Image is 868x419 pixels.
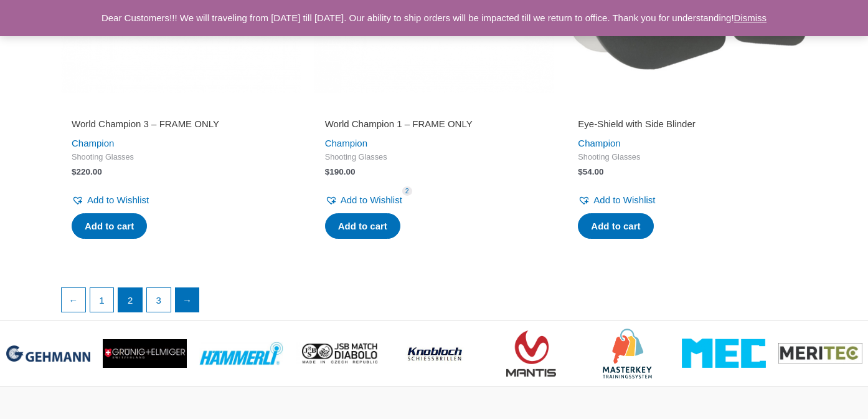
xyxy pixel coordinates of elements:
[402,186,412,196] span: 2
[325,191,402,209] a: Add to Wishlist
[578,167,583,176] span: $
[72,191,149,209] a: Add to Wishlist
[72,152,290,163] span: Shooting Glasses
[72,138,114,148] a: Champion
[72,213,147,239] a: Add to cart: “World Champion 3 - FRAME ONLY”
[62,288,85,312] a: ←
[325,100,544,115] iframe: Customer reviews powered by Trustpilot
[118,288,142,312] span: Page 2
[90,288,114,312] a: Page 1
[325,167,356,176] bdi: 190.00
[60,287,808,319] nav: Product Pagination
[578,152,796,163] span: Shooting Glasses
[72,118,290,135] a: World Champion 3 – FRAME ONLY
[341,195,402,205] span: Add to Wishlist
[578,191,655,209] a: Add to Wishlist
[578,118,796,135] a: Eye-Shield with Side Blinder
[578,100,796,115] iframe: Customer reviews powered by Trustpilot
[325,152,544,163] span: Shooting Glasses
[734,12,767,23] a: Dismiss
[325,118,544,135] a: World Champion 1 – FRAME ONLY
[578,138,620,148] a: Champion
[72,167,77,176] span: $
[578,118,796,130] h2: Eye-Shield with Side Blinder
[72,100,290,115] iframe: Customer reviews powered by Trustpilot
[325,138,367,148] a: Champion
[325,167,330,176] span: $
[325,118,544,130] h2: World Champion 1 – FRAME ONLY
[578,167,603,176] bdi: 54.00
[176,288,199,312] a: →
[72,167,102,176] bdi: 220.00
[578,213,653,239] a: Add to cart: “Eye-Shield with Side Blinder”
[325,213,400,239] a: Add to cart: “World Champion 1 - FRAME ONLY”
[147,288,171,312] a: Page 3
[593,195,655,205] span: Add to Wishlist
[87,195,149,205] span: Add to Wishlist
[72,118,290,130] h2: World Champion 3 – FRAME ONLY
